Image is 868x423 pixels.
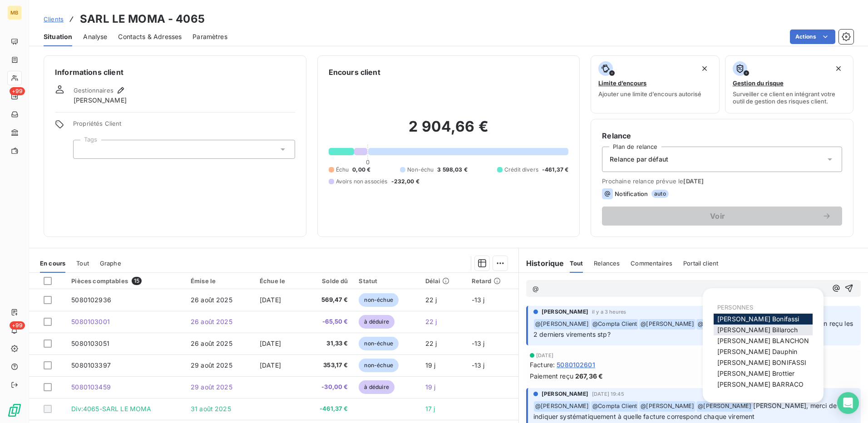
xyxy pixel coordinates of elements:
[425,339,437,347] span: 22 j
[191,318,232,325] span: 26 août 2025
[359,337,398,350] span: non-échue
[10,87,25,95] span: +99
[615,190,648,197] span: Notification
[530,360,555,369] span: Facture :
[191,405,231,413] span: 31 août 2025
[594,260,620,267] span: Relances
[71,296,111,304] span: 5080102936
[733,90,846,105] span: Surveiller ce client en intégrant votre outil de gestion des risques client.
[307,317,348,326] span: -65,50 €
[81,145,88,153] input: Ajouter une valeur
[260,339,281,347] span: [DATE]
[591,55,719,113] button: Limite d’encoursAjouter une limite d’encours autorisé
[55,67,295,78] h6: Informations client
[472,277,513,285] div: Retard
[696,401,753,412] span: @ [PERSON_NAME]
[260,296,281,304] span: [DATE]
[100,260,121,267] span: Graphe
[542,166,568,174] span: -461,37 €
[425,318,437,325] span: 22 j
[542,308,588,316] span: [PERSON_NAME]
[425,296,437,304] span: 22 j
[610,155,668,164] span: Relance par défaut
[7,5,22,20] div: MB
[651,190,669,198] span: auto
[533,320,855,338] span: [PERSON_NAME], a t'on reçu les 2 derniers virements stp?
[717,348,797,355] span: [PERSON_NAME] Dauphin
[74,96,127,105] span: [PERSON_NAME]
[307,277,348,285] div: Solde dû
[837,392,859,414] div: Open Intercom Messenger
[71,383,111,391] span: 5080103459
[534,319,590,330] span: @ [PERSON_NAME]
[366,158,370,166] span: 0
[472,361,485,369] span: -13 j
[639,401,695,412] span: @ [PERSON_NAME]
[425,383,436,391] span: 19 j
[260,277,296,285] div: Échue le
[613,212,822,220] span: Voir
[602,207,842,226] button: Voir
[425,277,461,285] div: Délai
[260,361,281,369] span: [DATE]
[132,277,142,285] span: 15
[790,30,835,44] button: Actions
[71,405,151,413] span: Div:4065-SARL LE MOMA
[329,118,569,145] h2: 2 904,66 €
[533,402,855,420] span: [PERSON_NAME], merci de nous indiquer systématiquement à quelle facture correspond chaque virement
[44,32,72,41] span: Situation
[437,166,468,174] span: 3 598,03 €
[591,401,638,412] span: @ Compta Client
[570,260,583,267] span: Tout
[191,383,232,391] span: 29 août 2025
[717,326,798,334] span: [PERSON_NAME] Billaroch
[118,32,182,41] span: Contacts & Adresses
[83,32,107,41] span: Analyse
[71,318,110,325] span: 5080103001
[639,319,695,330] span: @ [PERSON_NAME]
[425,405,435,413] span: 17 j
[717,380,804,388] span: [PERSON_NAME] BARRACO
[536,353,553,358] span: [DATE]
[533,285,539,292] span: @
[534,401,590,412] span: @ [PERSON_NAME]
[683,260,718,267] span: Portail client
[717,337,809,344] span: [PERSON_NAME] BLANCHON
[717,359,806,366] span: [PERSON_NAME] BONIFASSI
[504,166,538,174] span: Crédit divers
[307,404,348,413] span: -461,37 €
[542,390,588,398] span: [PERSON_NAME]
[717,304,753,311] span: PERSONNES
[307,361,348,370] span: 353,17 €
[602,130,842,141] h6: Relance
[40,260,65,267] span: En cours
[407,166,434,174] span: Non-échu
[359,380,394,394] span: à déduire
[683,177,704,185] span: [DATE]
[519,258,564,269] h6: Historique
[71,361,111,369] span: 5080103397
[591,319,638,330] span: @ Compta Client
[530,371,573,381] span: Paiement reçu
[557,360,595,369] span: 5080102601
[329,67,380,78] h6: Encours client
[74,87,113,94] span: Gestionnaires
[733,79,784,87] span: Gestion du risque
[71,277,180,285] div: Pièces comptables
[359,293,398,307] span: non-échue
[336,166,349,174] span: Échu
[575,371,603,381] span: 267,36 €
[44,15,64,23] span: Clients
[191,339,232,347] span: 26 août 2025
[359,277,414,285] div: Statut
[336,177,388,186] span: Avoirs non associés
[191,296,232,304] span: 26 août 2025
[631,260,672,267] span: Commentaires
[73,120,295,133] span: Propriétés Client
[725,55,853,113] button: Gestion du risqueSurveiller ce client en intégrant votre outil de gestion des risques client.
[472,339,485,347] span: -13 j
[307,383,348,392] span: -30,00 €
[602,177,842,185] span: Prochaine relance prévue le
[191,361,232,369] span: 29 août 2025
[592,309,626,315] span: il y a 3 heures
